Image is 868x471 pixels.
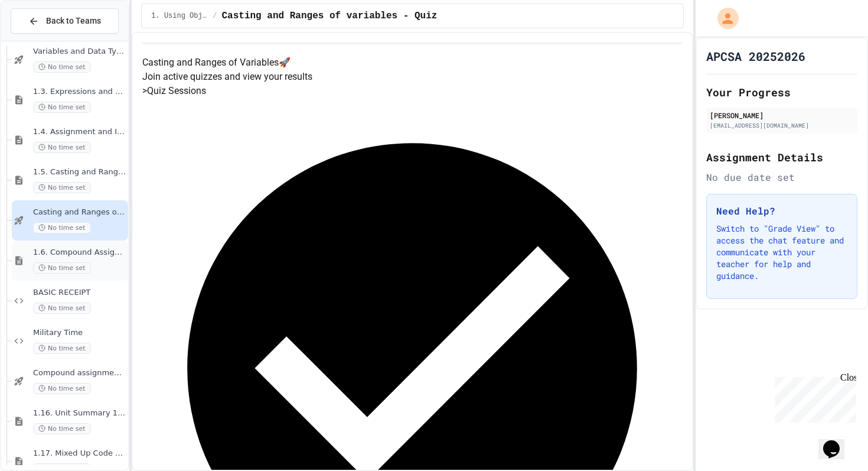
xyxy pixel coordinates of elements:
span: No time set [33,102,91,113]
span: No time set [33,303,91,314]
div: My Account [705,5,742,32]
span: 1.16. Unit Summary 1a (1.1-1.6) [33,408,126,418]
span: Military Time [33,328,126,338]
span: No time set [33,61,91,73]
h1: APCSA 20252026 [706,48,805,64]
span: 1.4. Assignment and Input [33,127,126,137]
span: BASIC RECEIPT [33,288,126,298]
div: Chat with us now!Close [5,5,81,75]
span: / [213,11,217,21]
span: No time set [33,423,91,434]
h5: > Quiz Sessions [142,84,682,98]
h3: Need Help? [716,204,847,218]
h4: Casting and Ranges of Variables 🚀 [142,56,682,70]
span: 1.17. Mixed Up Code Practice 1.1-1.6 [33,449,126,459]
span: No time set [33,182,91,193]
p: Join active quizzes and view your results [142,70,682,84]
iframe: chat widget [818,424,856,459]
h2: Your Progress [706,84,857,100]
span: Casting and Ranges of variables - Quiz [33,207,126,217]
span: 1.3. Expressions and Output [New] [33,87,126,97]
span: 1.5. Casting and Ranges of Values [33,167,126,177]
div: [EMAIL_ADDRESS][DOMAIN_NAME] [710,121,854,130]
span: 1.6. Compound Assignment Operators [33,248,126,258]
span: Variables and Data Types - Quiz [33,47,126,57]
span: No time set [33,142,91,153]
span: 1. Using Objects and Methods [151,11,208,21]
h2: Assignment Details [706,149,857,165]
iframe: chat widget [770,372,856,423]
span: Back to Teams [46,15,101,27]
span: No time set [33,383,91,394]
button: Back to Teams [11,8,119,34]
p: Switch to "Grade View" to access the chat feature and communicate with your teacher for help and ... [716,223,847,282]
span: Compound assignment operators - Quiz [33,368,126,378]
div: No due date set [706,170,857,184]
span: No time set [33,262,91,274]
div: [PERSON_NAME] [710,110,854,121]
span: Casting and Ranges of variables - Quiz [222,9,438,23]
span: No time set [33,222,91,233]
span: No time set [33,343,91,354]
